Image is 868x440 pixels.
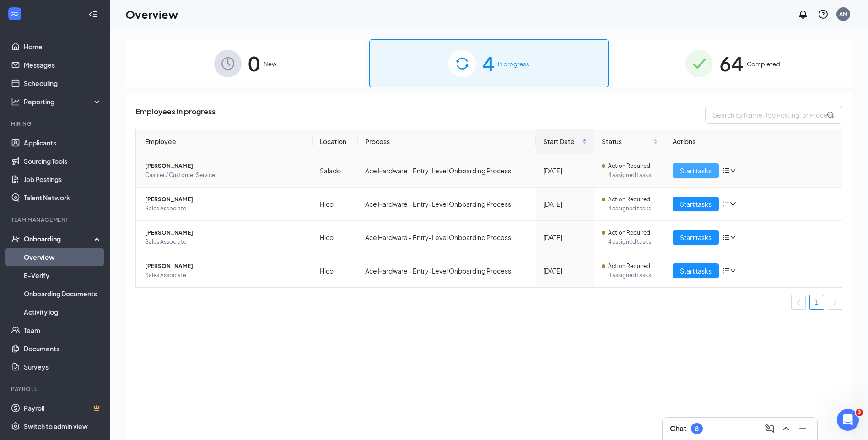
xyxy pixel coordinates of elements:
[602,136,651,146] span: Status
[837,409,859,431] iframe: Intercom live chat
[543,199,587,209] div: [DATE]
[839,10,847,18] div: AM
[11,385,100,393] div: Payroll
[145,237,305,247] span: Sales Associate
[145,161,305,171] span: [PERSON_NAME]
[24,234,94,243] div: Onboarding
[24,284,102,303] a: Onboarding Documents
[722,167,730,174] span: bars
[24,152,102,170] a: Sourcing Tools
[313,154,358,188] td: Salado
[24,321,102,339] a: Team
[832,300,838,306] span: right
[358,154,536,188] td: Ace Hardware - Entry-Level Onboarding Process
[136,129,313,154] th: Employee
[608,237,658,247] span: 4 assigned tasks
[594,129,665,154] th: Status
[828,295,842,310] button: right
[24,56,102,74] a: Messages
[665,129,842,154] th: Actions
[680,199,712,209] span: Start tasks
[145,228,305,237] span: [PERSON_NAME]
[673,197,719,211] button: Start tasks
[24,248,102,266] a: Overview
[125,6,178,22] h1: Overview
[608,204,658,213] span: 4 assigned tasks
[24,399,102,417] a: PayrollCrown
[608,271,658,280] span: 4 assigned tasks
[673,163,719,178] button: Start tasks
[24,339,102,358] a: Documents
[608,228,650,237] span: Action Required
[24,74,102,92] a: Scheduling
[11,422,20,431] svg: Settings
[24,134,102,152] a: Applicants
[730,268,736,274] span: down
[670,424,686,434] h3: Chat
[730,234,736,241] span: down
[680,266,712,276] span: Start tasks
[358,188,536,221] td: Ace Hardware - Entry-Level Onboarding Process
[313,221,358,254] td: Hico
[608,161,650,171] span: Action Required
[796,300,801,306] span: left
[145,171,305,180] span: Cashier / Customer Service
[24,266,102,284] a: E-Verify
[791,295,806,310] button: left
[24,358,102,376] a: Surveys
[680,232,712,242] span: Start tasks
[608,195,650,204] span: Action Required
[11,97,20,106] svg: Analysis
[313,188,358,221] td: Hico
[24,170,102,188] a: Job Postings
[88,10,97,19] svg: Collapse
[145,271,305,280] span: Sales Associate
[543,266,587,276] div: [DATE]
[798,9,809,20] svg: Notifications
[358,221,536,254] td: Ace Hardware - Entry-Level Onboarding Process
[145,262,305,271] span: [PERSON_NAME]
[11,120,100,128] div: Hiring
[764,423,775,434] svg: ComposeMessage
[24,97,102,106] div: Reporting
[145,195,305,204] span: [PERSON_NAME]
[818,9,829,20] svg: QuestionInfo
[313,129,358,154] th: Location
[24,188,102,207] a: Talent Network
[313,254,358,287] td: Hico
[747,59,780,69] span: Completed
[24,422,88,431] div: Switch to admin view
[608,171,658,180] span: 4 assigned tasks
[543,166,587,176] div: [DATE]
[828,295,842,310] li: Next Page
[722,234,730,241] span: bars
[730,201,736,207] span: down
[680,166,712,176] span: Start tasks
[809,295,824,310] li: 1
[695,425,699,433] div: 8
[673,263,719,278] button: Start tasks
[791,295,806,310] li: Previous Page
[781,423,792,434] svg: ChevronUp
[11,216,100,224] div: Team Management
[795,421,810,436] button: Minimize
[482,48,494,79] span: 4
[24,303,102,321] a: Activity log
[145,204,305,213] span: Sales Associate
[248,48,260,79] span: 0
[608,262,650,271] span: Action Required
[762,421,777,436] button: ComposeMessage
[10,9,19,18] svg: WorkstreamLogo
[358,129,536,154] th: Process
[358,254,536,287] td: Ace Hardware - Entry-Level Onboarding Process
[797,423,808,434] svg: Minimize
[11,234,20,243] svg: UserCheck
[543,136,580,146] span: Start Date
[810,295,824,309] a: 1
[730,167,736,174] span: down
[543,232,587,242] div: [DATE]
[24,38,102,56] a: Home
[135,106,216,124] span: Employees in progress
[264,59,276,69] span: New
[705,106,842,124] input: Search by Name, Job Posting, or Process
